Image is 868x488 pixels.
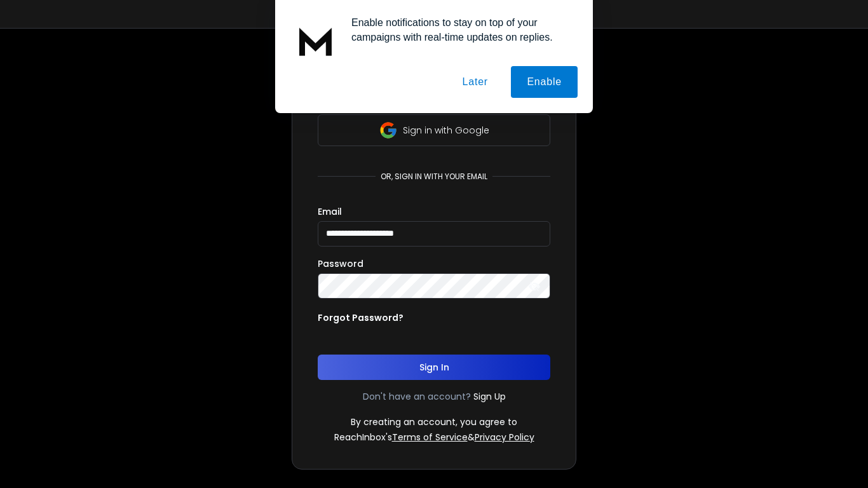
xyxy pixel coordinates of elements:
[475,431,534,444] a: Privacy Policy
[511,66,578,98] button: Enable
[334,431,534,444] p: ReachInbox's &
[392,431,468,444] a: Terms of Service
[341,15,578,44] div: Enable notifications to stay on top of your campaigns with real-time updates on replies.
[290,15,341,66] img: notification icon
[446,66,503,98] button: Later
[318,355,550,380] button: Sign In
[318,114,550,146] button: Sign in with Google
[403,124,489,137] p: Sign in with Google
[473,390,506,403] a: Sign Up
[318,311,403,324] p: Forgot Password?
[318,259,363,268] label: Password
[351,416,517,428] p: By creating an account, you agree to
[363,390,471,403] p: Don't have an account?
[376,172,492,182] p: or, sign in with your email
[318,207,342,216] label: Email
